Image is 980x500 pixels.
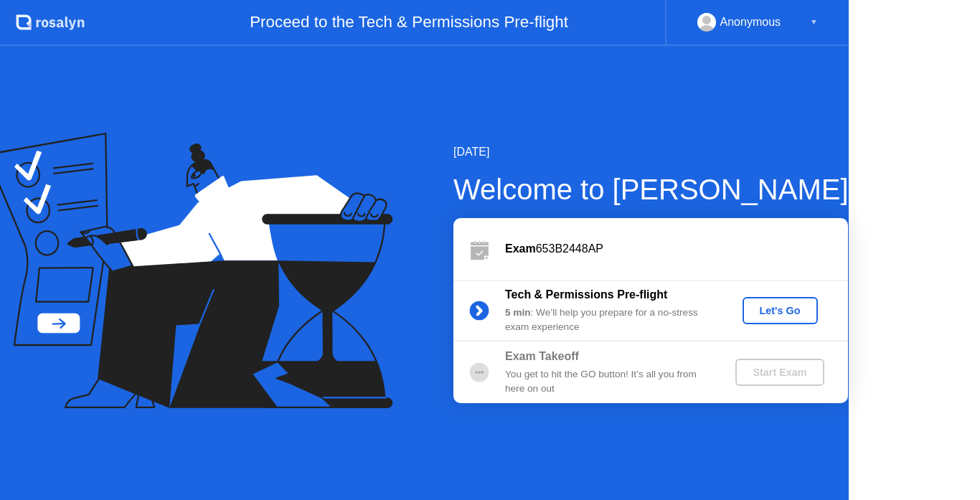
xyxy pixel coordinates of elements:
[505,240,848,258] div: 653B2448AP
[810,13,817,32] div: ▼
[748,305,812,316] div: Let's Go
[741,367,818,378] div: Start Exam
[735,359,824,386] button: Start Exam
[453,168,849,211] div: Welcome to [PERSON_NAME]
[505,242,536,255] b: Exam
[505,307,531,318] b: 5 min
[743,297,818,324] button: Let's Go
[505,350,579,362] b: Exam Takeoff
[453,143,849,161] div: [DATE]
[505,288,667,301] b: Tech & Permissions Pre-flight
[505,367,712,397] div: You get to hit the GO button! It’s all you from here on out
[720,13,781,32] div: Anonymous
[505,306,712,335] div: : We’ll help you prepare for a no-stress exam experience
